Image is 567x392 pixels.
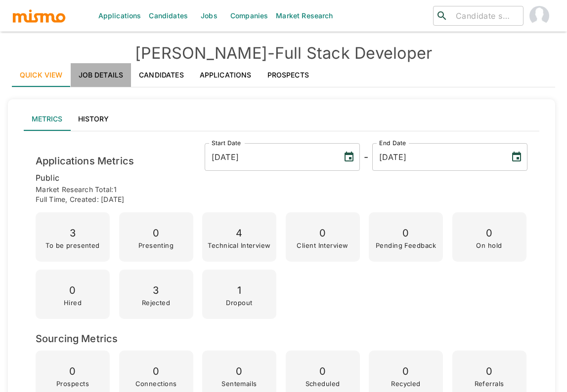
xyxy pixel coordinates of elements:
p: Scheduled [305,380,340,387]
p: 0 [221,363,257,380]
p: Hired [64,299,82,306]
p: Pending Feedback [376,242,436,249]
p: 3 [142,282,171,299]
p: 0 [476,225,502,242]
p: To be presented [45,242,100,249]
p: 0 [391,363,421,380]
button: Choose date, selected date is Oct 10, 2025 [507,147,526,167]
div: lab API tabs example [24,107,539,131]
img: Diego Gamboa [529,6,549,26]
p: Connections [135,380,177,387]
p: 0 [297,225,348,242]
p: 3 [45,225,100,242]
p: 0 [305,363,340,380]
p: Client Interview [297,242,348,249]
p: Dropout [226,299,252,306]
button: Metrics [24,107,70,131]
p: 4 [208,225,270,242]
button: Choose date, selected date is Sep 30, 2025 [339,147,359,167]
p: 0 [376,225,436,242]
p: Rejected [142,299,171,306]
p: On hold [476,242,502,249]
p: Presenting [138,242,174,249]
p: Technical Interview [208,242,270,249]
input: MM/DD/YYYY [372,143,503,171]
a: Candidates [131,63,192,87]
p: 0 [56,363,89,380]
h4: [PERSON_NAME] - Full Stack Developer [12,43,555,63]
a: Prospects [260,63,317,87]
p: Prospects [56,380,89,387]
p: Referrals [475,380,504,387]
p: Recycled [391,380,421,387]
p: 0 [135,363,177,380]
p: 0 [475,363,504,380]
p: 0 [64,282,82,299]
input: Candidate search [452,9,519,23]
a: Job Details [71,63,131,87]
label: End Date [379,139,406,147]
h6: - [364,149,368,165]
img: logo [12,8,66,23]
label: Start Date [212,139,241,147]
p: 1 [226,282,252,299]
h6: Applications Metrics [36,153,134,169]
p: public [36,171,527,185]
p: Full time , Created: [DATE] [36,195,527,204]
input: MM/DD/YYYY [205,143,335,171]
p: Market Research Total: 1 [36,185,527,195]
a: Applications [192,63,260,87]
p: 0 [138,225,174,242]
a: Quick View [12,63,71,87]
h6: Sourcing Metrics [36,331,527,347]
button: History [70,107,117,131]
p: Sentemails [221,380,257,387]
